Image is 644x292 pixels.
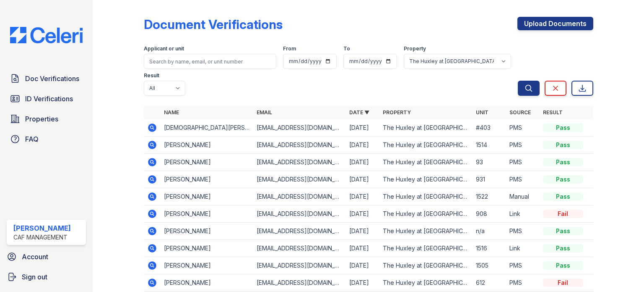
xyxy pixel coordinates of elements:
[379,240,472,257] td: The Huxley at [GEOGRAPHIC_DATA]
[253,257,346,274] td: [EMAIL_ADDRESS][DOMAIN_NAME]
[473,240,506,257] td: 1516
[506,154,540,171] td: PMS
[346,154,379,171] td: [DATE]
[13,223,71,233] div: [PERSON_NAME]
[346,188,379,205] td: [DATE]
[506,205,540,223] td: Link
[161,223,253,240] td: [PERSON_NAME]
[506,137,540,154] td: PMS
[161,119,253,137] td: [DEMOGRAPHIC_DATA][PERSON_NAME]
[543,124,583,132] div: Pass
[509,109,531,116] a: Source
[3,27,89,43] img: CE_Logo_Blue-a8612792a0a2168367f1c8372b55b34899dd931a85d93a1a3d3e32e68fde9ad4.png
[543,175,583,184] div: Pass
[22,252,48,262] span: Account
[7,70,86,87] a: Doc Verifications
[379,257,472,274] td: The Huxley at [GEOGRAPHIC_DATA]
[22,272,47,282] span: Sign out
[25,74,79,84] span: Doc Verifications
[404,45,426,52] label: Property
[473,137,506,154] td: 1514
[7,90,86,107] a: ID Verifications
[25,114,58,124] span: Properties
[473,171,506,188] td: 931
[164,109,179,116] a: Name
[13,233,71,242] div: CAF Management
[25,134,39,144] span: FAQ
[161,274,253,292] td: [PERSON_NAME]
[346,274,379,292] td: [DATE]
[506,240,540,257] td: Link
[7,131,86,147] a: FAQ
[473,205,506,223] td: 908
[161,154,253,171] td: [PERSON_NAME]
[379,171,472,188] td: The Huxley at [GEOGRAPHIC_DATA]
[379,154,472,171] td: The Huxley at [GEOGRAPHIC_DATA]
[473,119,506,137] td: #403
[506,223,540,240] td: PMS
[161,137,253,154] td: [PERSON_NAME]
[343,45,350,52] label: To
[346,171,379,188] td: [DATE]
[543,244,583,253] div: Pass
[379,274,472,292] td: The Huxley at [GEOGRAPHIC_DATA]
[346,223,379,240] td: [DATE]
[346,257,379,274] td: [DATE]
[253,137,346,154] td: [EMAIL_ADDRESS][DOMAIN_NAME]
[379,223,472,240] td: The Huxley at [GEOGRAPHIC_DATA]
[3,248,89,265] a: Account
[253,171,346,188] td: [EMAIL_ADDRESS][DOMAIN_NAME]
[161,171,253,188] td: [PERSON_NAME]
[506,188,540,205] td: Manual
[379,119,472,137] td: The Huxley at [GEOGRAPHIC_DATA]
[144,17,283,32] div: Document Verifications
[506,171,540,188] td: PMS
[476,109,488,116] a: Unit
[253,119,346,137] td: [EMAIL_ADDRESS][DOMAIN_NAME]
[379,137,472,154] td: The Huxley at [GEOGRAPHIC_DATA]
[473,223,506,240] td: n/a
[346,205,379,223] td: [DATE]
[473,154,506,171] td: 93
[473,257,506,274] td: 1505
[161,205,253,223] td: [PERSON_NAME]
[25,94,73,104] span: ID Verifications
[253,205,346,223] td: [EMAIL_ADDRESS][DOMAIN_NAME]
[346,119,379,137] td: [DATE]
[506,119,540,137] td: PMS
[144,54,276,69] input: Search by name, email, or unit number
[543,158,583,166] div: Pass
[283,45,296,52] label: From
[379,188,472,205] td: The Huxley at [GEOGRAPHIC_DATA]
[543,192,583,201] div: Pass
[161,188,253,205] td: [PERSON_NAME]
[257,109,272,116] a: Email
[346,137,379,154] td: [DATE]
[506,257,540,274] td: PMS
[379,205,472,223] td: The Huxley at [GEOGRAPHIC_DATA]
[517,17,593,30] a: Upload Documents
[253,240,346,257] td: [EMAIL_ADDRESS][DOMAIN_NAME]
[543,141,583,149] div: Pass
[349,109,369,116] a: Date ▼
[543,210,583,218] div: Fail
[253,154,346,171] td: [EMAIL_ADDRESS][DOMAIN_NAME]
[253,223,346,240] td: [EMAIL_ADDRESS][DOMAIN_NAME]
[473,188,506,205] td: 1522
[161,257,253,274] td: [PERSON_NAME]
[543,279,583,287] div: Fail
[253,274,346,292] td: [EMAIL_ADDRESS][DOMAIN_NAME]
[161,240,253,257] td: [PERSON_NAME]
[253,188,346,205] td: [EMAIL_ADDRESS][DOMAIN_NAME]
[473,274,506,292] td: 612
[543,227,583,235] div: Pass
[346,240,379,257] td: [DATE]
[543,261,583,270] div: Pass
[144,45,184,52] label: Applicant or unit
[3,268,89,285] a: Sign out
[506,274,540,292] td: PMS
[7,110,86,127] a: Properties
[543,109,563,116] a: Result
[144,72,159,79] label: Result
